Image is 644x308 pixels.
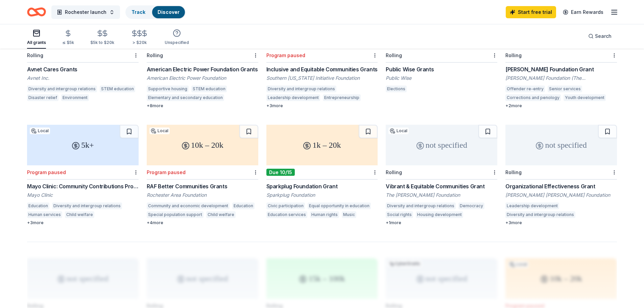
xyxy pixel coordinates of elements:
div: Democracy [458,203,484,209]
div: Elementary and secondary education [147,94,224,101]
div: STEM education [100,86,135,92]
button: Rochester launch [51,5,120,19]
div: Social rights [386,211,413,218]
a: Start free trial [506,6,556,18]
div: ≤ $5k [62,40,74,45]
div: Civic participation [266,203,305,209]
a: 1k – 25kRollingAvnet Cares GrantsAvnet Inc.Diversity and intergroup relationsSTEM educationDisast... [27,8,139,103]
a: 10k – 20kLocalProgram pausedRAF Better Communities GrantsRochester Area FoundationCommunity and e... [147,125,258,226]
div: Human services [27,211,62,218]
div: Program paused [27,169,66,175]
div: Diversity and intergroup relations [27,86,97,92]
div: Diversity and intergroup relations [505,211,575,218]
a: 1k – 20kDue 10/15Sparkplug Foundation GrantSparkplug FoundationCivic participationEqual opportuni... [266,125,378,220]
div: Education [27,203,49,209]
div: Rolling [27,52,43,58]
div: > $20k [130,40,148,45]
div: Diversity and intergroup relations [52,203,122,209]
div: Housing development [416,211,463,218]
button: All grants [27,26,46,49]
div: + 2 more [505,103,617,109]
div: Disaster relief [27,94,58,101]
div: Rolling [505,52,522,58]
span: Search [595,32,612,40]
div: Local [388,127,409,134]
div: Entrepreneurship [323,94,361,101]
div: Rolling [147,52,163,58]
div: STEM education [191,86,227,92]
div: Public Wise Grants [386,65,497,73]
button: ≤ $5k [62,27,74,49]
div: Corrections and penology [505,94,561,101]
div: Human rights [310,211,339,218]
div: [PERSON_NAME] Foundation (The [PERSON_NAME] Foundation) [505,75,617,81]
div: Vibrant & Equitable Communities Grant [386,182,497,190]
div: Equal opportunity in education [308,203,371,209]
div: Organizational Effectiveness Grant [505,182,617,190]
a: up to 20kLocalProgram pausedInclusive and Equitable Communities GrantsSouthern [US_STATE] Initiat... [266,8,378,109]
div: Education services [266,211,307,218]
div: Special population support [147,211,204,218]
div: Senior services [548,86,582,92]
div: RAF Better Communities Grants [147,182,258,190]
div: Environment [61,94,89,101]
div: + 4 more [147,220,258,226]
div: Supportive housing [147,86,189,92]
div: Avnet Cares Grants [27,65,139,73]
div: Program paused [266,52,305,58]
div: Leadership development [266,94,320,101]
div: 10k – 20k [147,125,258,165]
div: Rolling [505,169,522,175]
div: Child welfare [206,211,236,218]
div: All grants [27,40,46,45]
a: Earn Rewards [559,6,607,18]
div: 1k – 20k [266,125,378,165]
a: not specifiedRollingPublic Wise GrantsPublic WiseElections [386,8,497,94]
div: Mayo Clinic: Community Contributions Program in [GEOGRAPHIC_DATA] over $5000 [27,182,139,190]
button: $5k to $20k [90,27,114,49]
div: Local [30,127,50,134]
div: Unspecified [165,40,189,45]
div: Youth development [564,94,606,101]
div: [PERSON_NAME] Foundation Grant [505,65,617,73]
div: + 1 more [386,220,497,226]
a: not specifiedLocalRollingVibrant & Equitable Communities GrantThe [PERSON_NAME] FoundationDiversi... [386,125,497,226]
div: Program paused [147,169,186,175]
a: Track [132,9,145,15]
div: not specified [505,125,617,165]
button: TrackDiscover [125,5,186,19]
div: [PERSON_NAME] [PERSON_NAME] Foundation [505,192,617,198]
div: Offender re-entry [505,86,545,92]
div: Public Wise [386,75,497,81]
button: > $20k [130,27,148,49]
div: not specified [386,125,497,165]
div: The [PERSON_NAME] Foundation [386,192,497,198]
button: Search [583,29,617,43]
div: Sparkplug Foundation [266,192,378,198]
div: Education [232,203,255,209]
div: Mayo Clinic [27,192,139,198]
div: Community and economic development [147,203,230,209]
div: + 3 more [27,220,139,226]
a: Discover [158,9,180,15]
div: Elections [386,86,407,92]
div: Rochester Area Foundation [147,192,258,198]
div: + 8 more [147,103,258,109]
a: not specifiedRollingOrganizational Effectiveness Grant[PERSON_NAME] [PERSON_NAME] FoundationLeade... [505,125,617,226]
div: 5k+ [27,125,139,165]
div: Leadership development [505,203,559,209]
div: + 3 more [266,103,378,109]
div: Due 10/15 [266,169,295,176]
button: Unspecified [165,26,189,49]
div: American Electric Power Foundation Grants [147,65,258,73]
div: Diversity and intergroup relations [386,203,456,209]
div: + 3 more [505,220,617,226]
div: Sparkplug Foundation Grant [266,182,378,190]
div: Inclusive and Equitable Communities Grants [266,65,378,73]
span: Rochester launch [65,8,106,16]
div: Diversity and intergroup relations [266,86,336,92]
div: $5k to $20k [90,40,114,45]
div: Child welfare [65,211,94,218]
a: Home [27,4,46,20]
div: Music [342,211,356,218]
